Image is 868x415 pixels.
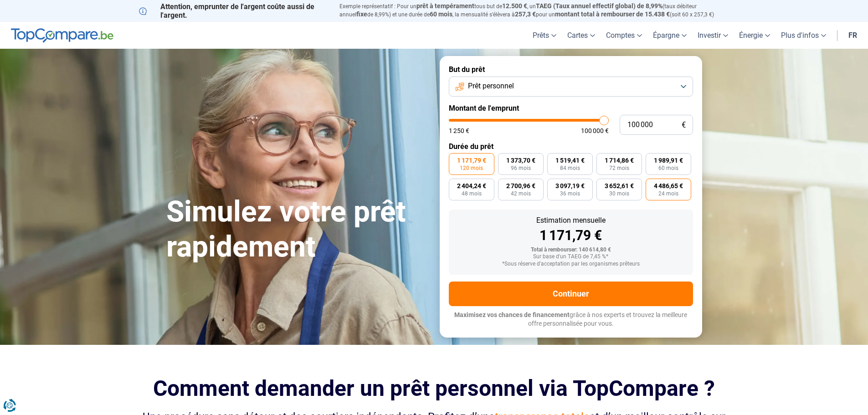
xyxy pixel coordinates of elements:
img: TopCompare [11,28,113,43]
span: 2 700,96 € [506,183,535,189]
a: fr [843,22,863,49]
a: Comptes [601,22,647,49]
span: 48 mois [462,191,482,196]
span: 72 mois [609,165,629,171]
label: Montant de l'emprunt [449,104,693,113]
button: Prêt personnel [449,77,693,97]
a: Prêts [527,22,562,49]
span: € [682,121,686,129]
span: Prêt personnel [468,81,514,91]
span: 1 171,79 € [457,157,486,164]
span: Maximisez vos chances de financement [454,311,570,318]
h1: Simulez votre prêt rapidement [166,195,429,265]
span: fixe [356,10,367,18]
span: 24 mois [658,191,678,196]
a: Investir [692,22,734,49]
label: But du prêt [449,65,693,74]
div: Estimation mensuelle [456,217,686,224]
span: 96 mois [511,165,531,171]
button: Continuer [449,282,693,306]
span: prêt à tempérament [416,2,474,10]
span: 100 000 € [581,128,609,134]
span: 4 486,65 € [654,183,683,189]
span: 1 250 € [449,128,469,134]
span: 257,3 € [515,10,536,18]
span: 2 404,24 € [457,183,486,189]
p: Exemple représentatif : Pour un tous but de , un (taux débiteur annuel de 8,99%) et une durée de ... [339,2,729,19]
p: grâce à nos experts et trouvez la meilleure offre personnalisée pour vous. [449,311,693,328]
span: 12.500 € [502,2,527,10]
span: 84 mois [560,165,580,171]
span: TAEG (Taux annuel effectif global) de 8,99% [536,2,663,10]
p: Attention, emprunter de l'argent coûte aussi de l'argent. [139,2,329,20]
span: 1 373,70 € [506,157,535,164]
span: 3 097,19 € [555,183,585,189]
div: Sur base d'un TAEG de 7,45 %* [456,254,686,260]
span: montant total à rembourser de 15.438 € [555,10,670,18]
div: Total à rembourser: 140 614,80 € [456,247,686,253]
span: 1 714,86 € [605,157,634,164]
a: Plus d'infos [776,22,832,49]
span: 120 mois [460,165,483,171]
span: 60 mois [430,10,452,18]
a: Cartes [562,22,601,49]
h2: Comment demander un prêt personnel via TopCompare ? [139,376,729,401]
span: 60 mois [658,165,678,171]
a: Énergie [734,22,776,49]
span: 36 mois [560,191,580,196]
span: 1 519,41 € [555,157,585,164]
span: 1 989,91 € [654,157,683,164]
div: *Sous réserve d'acceptation par les organismes prêteurs [456,261,686,267]
div: 1 171,79 € [456,229,686,242]
span: 42 mois [511,191,531,196]
span: 30 mois [609,191,629,196]
a: Épargne [647,22,692,49]
label: Durée du prêt [449,142,693,151]
span: 3 652,61 € [605,183,634,189]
